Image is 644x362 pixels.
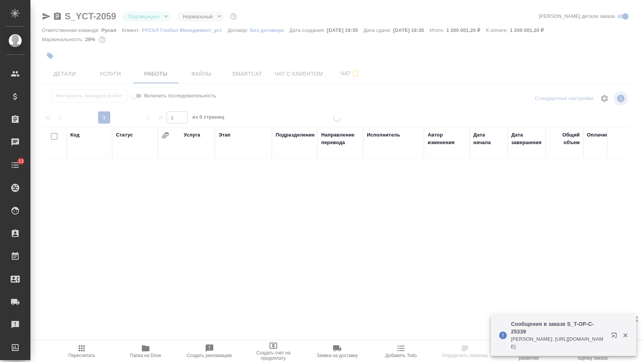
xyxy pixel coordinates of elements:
button: Заявка на доставку [305,341,369,362]
span: Пересчитать [68,353,95,358]
div: Услуга [184,131,200,139]
span: Создать рекламацию [187,353,232,358]
div: Исполнитель [367,131,400,139]
button: Папка на Drive [114,341,178,362]
button: Открыть в новой вкладке [606,328,625,346]
div: Подразделение [276,131,315,139]
button: Сгруппировать [162,132,169,139]
button: Создать рекламацию [178,341,241,362]
button: Пересчитать [50,341,114,362]
button: Добавить Todo [369,341,433,362]
div: Дата завершения [511,131,542,146]
span: 13 [14,157,28,165]
div: Код [70,131,79,139]
a: 13 [2,156,29,175]
div: Дата начала [473,131,504,146]
span: Папка на Drive [130,353,161,358]
div: Оплачиваемый объем [587,131,625,146]
div: Автор изменения [428,131,466,146]
div: Общий объем [549,131,580,146]
div: Этап [219,131,230,139]
span: Заявка на доставку [317,353,358,358]
div: Статус [116,131,133,139]
p: Сообщения в заказе S_T-OP-C-25339 [511,320,606,335]
button: Создать счет на предоплату [241,341,305,362]
button: Определить тематику [433,341,497,362]
span: Добавить Todo [385,353,417,358]
p: [PERSON_NAME]: [URL][DOMAIN_NAME] [511,335,606,351]
span: Определить тематику [442,353,488,358]
span: Создать счет на предоплату [246,350,301,361]
div: Направление перевода [321,131,359,146]
button: Закрыть [617,332,633,339]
